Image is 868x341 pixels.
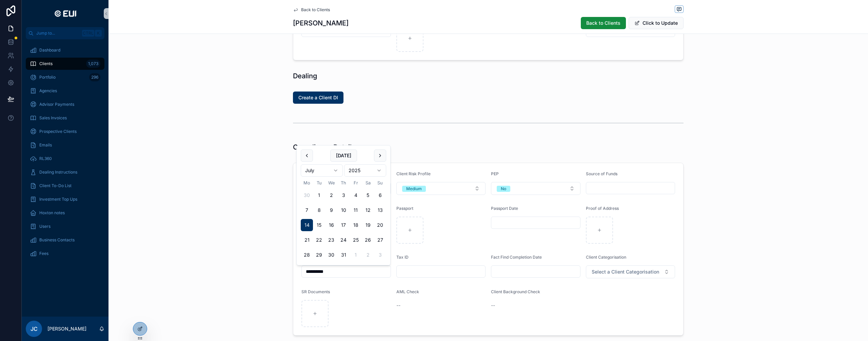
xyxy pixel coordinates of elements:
[313,249,325,261] button: Tuesday, 29 July 2025
[325,249,337,261] button: Wednesday, 30 July 2025
[592,268,659,275] span: Select a Client Categorisation
[39,142,52,148] span: Emails
[47,325,86,332] p: [PERSON_NAME]
[293,71,317,81] h1: Dealing
[325,179,337,186] th: Wednesday
[337,219,350,231] button: Thursday, 17 July 2025
[39,169,77,175] span: Dealing Instructions
[586,20,620,26] span: Back to Clients
[491,289,540,294] span: Client Background Check
[293,92,343,104] button: Create a Client DI
[374,179,386,186] th: Sunday
[313,204,325,216] button: Tuesday, 8 July 2025
[350,204,362,216] button: Friday, 11 July 2025
[293,18,349,28] h1: [PERSON_NAME]
[330,149,357,162] button: [DATE]
[39,237,75,243] span: Business Contacts
[301,179,313,186] th: Monday
[501,186,506,192] div: No
[325,234,337,246] button: Wednesday, 23 July 2025
[26,247,104,260] a: Fees
[586,265,675,278] button: Select Button
[350,219,362,231] button: Friday, 18 July 2025
[301,7,330,13] span: Back to Clients
[374,219,386,231] button: Sunday, 20 July 2025
[26,27,104,39] button: Jump to...CtrlK
[491,302,495,309] span: --
[350,249,362,261] button: Friday, 1 August 2025
[325,189,337,201] button: Wednesday, 2 July 2025
[313,179,325,186] th: Tuesday
[39,197,77,202] span: Investment Top Ups
[586,206,619,211] span: Proof of Address
[301,289,330,294] span: SR Documents
[374,204,386,216] button: Sunday, 13 July 2025
[337,204,350,216] button: Thursday, 10 July 2025
[313,219,325,231] button: Tuesday, 15 July 2025
[26,234,104,246] a: Business Contacts
[362,249,374,261] button: Saturday, 2 August 2025
[39,251,48,256] span: Fees
[26,220,104,233] a: Users
[491,206,518,211] span: Passport Date
[337,234,350,246] button: Thursday, 24 July 2025
[52,8,78,19] img: App logo
[374,249,386,261] button: Sunday, 3 August 2025
[374,189,386,201] button: Sunday, 6 July 2025
[629,17,684,29] button: Click to Update
[26,71,104,83] a: Portfolio296
[26,166,104,178] a: Dealing Instructions
[350,189,362,201] button: Friday, 4 July 2025
[396,302,400,309] span: --
[362,219,374,231] button: Saturday, 19 July 2025
[362,189,374,201] button: Saturday, 5 July 2025
[586,255,626,260] span: Client Categorisation
[39,102,74,107] span: Advisor Payments
[39,183,72,188] span: Client To-Do List
[313,234,325,246] button: Tuesday, 22 July 2025
[298,94,338,101] span: Create a Client DI
[39,61,53,66] span: Clients
[313,189,325,201] button: Tuesday, 1 July 2025
[26,44,104,56] a: Dashboard
[22,39,108,268] div: scrollable content
[26,207,104,219] a: Hoxton notes
[362,234,374,246] button: Saturday, 26 July 2025
[39,129,77,134] span: Prospective Clients
[86,60,100,68] div: 1,073
[301,189,313,201] button: Monday, 30 June 2025
[89,73,100,81] div: 296
[581,17,626,29] button: Back to Clients
[293,142,355,152] h1: Compliance Details
[350,234,362,246] button: Friday, 25 July 2025
[26,193,104,205] a: Investment Top Ups
[325,219,337,231] button: Wednesday, 16 July 2025
[82,30,94,37] span: Ctrl
[31,325,38,333] span: JC
[26,85,104,97] a: Agencies
[396,171,431,176] span: Client Risk Profile
[337,189,350,201] button: Thursday, 3 July 2025
[293,7,330,13] a: Back to Clients
[396,289,419,294] span: AML Check
[325,204,337,216] button: Wednesday, 9 July 2025
[39,88,57,94] span: Agencies
[39,47,60,53] span: Dashboard
[491,255,542,260] span: Fact Find Completion Date
[26,98,104,111] a: Advisor Payments
[396,182,486,195] button: Select Button
[301,204,313,216] button: Monday, 7 July 2025
[26,125,104,138] a: Prospective Clients
[301,249,313,261] button: Monday, 28 July 2025
[337,249,350,261] button: Thursday, 31 July 2025
[337,179,350,186] th: Thursday
[491,182,580,195] button: Select Button
[26,58,104,70] a: Clients1,073
[362,204,374,216] button: Saturday, 12 July 2025
[39,210,65,216] span: Hoxton notes
[36,31,79,36] span: Jump to...
[406,186,422,192] div: Medium
[362,179,374,186] th: Saturday
[26,153,104,165] a: RL360
[39,156,52,161] span: RL360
